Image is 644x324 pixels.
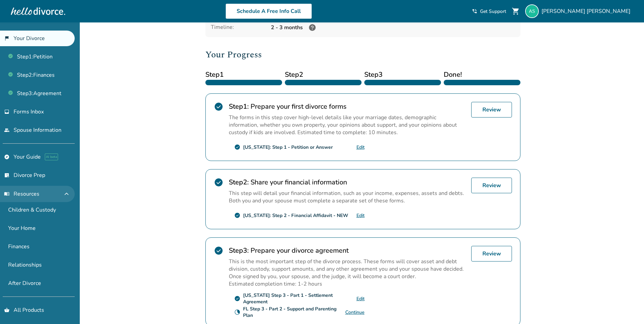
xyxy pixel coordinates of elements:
a: Review [471,178,512,193]
strong: Step 1 : [229,102,249,111]
span: expand_less [62,190,71,198]
a: Review [471,102,512,118]
span: Step 3 [364,70,441,80]
span: list_alt_check [4,173,10,178]
h2: Prepare your divorce agreement [229,246,466,255]
p: The forms in this step cover high-level details like your marriage dates, demographic information... [229,114,466,136]
h2: Share your financial information [229,178,466,187]
div: [US_STATE]: Step 2 - Financial Affidavit - NEW [243,212,348,219]
a: Edit [356,295,365,302]
h2: Prepare your first divorce forms [229,102,466,111]
h2: Your Progress [205,48,520,61]
span: Forms Inbox [14,108,44,115]
span: menu_book [4,191,10,197]
span: check_circle [214,178,223,187]
a: phone_in_talkGet Support [472,8,506,15]
p: Estimated completion time: 1-2 hours [229,280,466,288]
span: check_circle [214,246,223,255]
span: check_circle [234,295,240,302]
strong: Step 2 : [229,178,249,187]
iframe: Chat Widget [492,51,644,324]
div: Timeline: [211,23,265,32]
p: This is the most important step of the divorce process. These forms will cover asset and debt div... [229,258,466,280]
span: phone_in_talk [472,8,477,14]
div: 2 - 3 months [271,23,515,32]
a: Continue [345,309,365,316]
span: Resources [4,190,39,198]
span: shopping_cart [512,7,520,15]
span: Get Support [480,8,506,15]
span: explore [4,154,10,160]
a: Schedule A Free Info Call [225,3,312,19]
strong: Step 3 : [229,246,249,255]
div: [US_STATE]: Step 1 - Petition or Answer [243,144,333,150]
span: check_circle [234,144,240,150]
span: flag_2 [4,36,10,41]
span: inbox [4,109,10,114]
img: andreajuliastich@gmail.com [525,4,539,18]
div: [US_STATE] Step 3 - Part 1 - Settlement Agreement [243,292,356,305]
span: check_circle [214,102,223,111]
span: Step 1 [205,70,282,80]
span: clock_loader_40 [234,309,240,315]
a: Edit [356,144,365,150]
span: AI beta [45,154,58,160]
span: people [4,127,10,133]
div: FL Step 3 - Part 2 - Support and Parenting Plan [243,306,345,319]
span: [PERSON_NAME] [PERSON_NAME] [541,7,633,15]
span: Step 2 [285,70,362,80]
a: Review [471,246,512,262]
span: check_circle [234,212,240,218]
a: Edit [356,212,365,219]
span: shopping_basket [4,307,10,313]
span: Done! [444,70,520,80]
p: This step will detail your financial information, such as your income, expenses, assets and debts... [229,190,466,204]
